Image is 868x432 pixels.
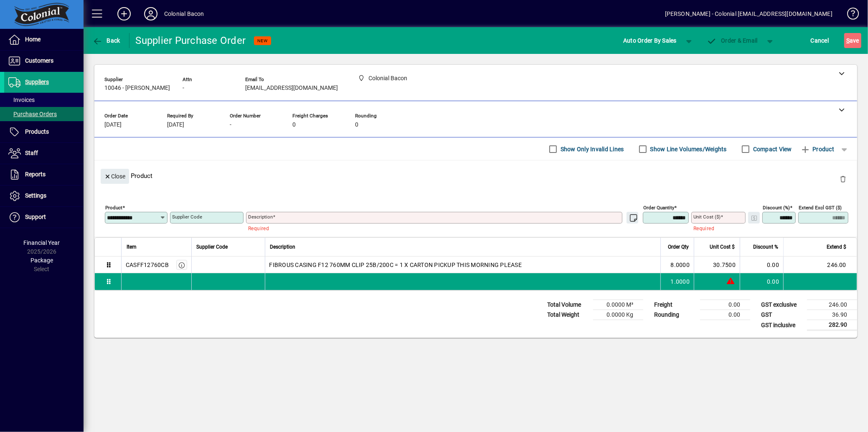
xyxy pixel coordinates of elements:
[101,169,129,184] button: Close
[593,300,643,310] td: 0.0000 M³
[668,242,689,252] span: Order Qty
[694,257,740,273] td: 30.7500
[833,175,853,183] app-page-header-button: Delete
[183,85,184,91] span: -
[4,186,84,206] a: Settings
[827,242,846,252] span: Extend $
[809,33,831,48] button: Cancel
[257,38,268,43] span: NEW
[248,214,273,220] mat-label: Description
[799,205,842,211] mat-label: Extend excl GST ($)
[104,170,126,183] span: Close
[707,37,758,44] span: Order & Email
[619,33,681,48] button: Auto Order By Sales
[623,34,677,47] span: Auto Order By Sales
[25,213,46,220] span: Support
[740,257,783,273] td: 0.00
[844,33,861,48] button: Save
[269,261,522,269] span: FIBROUS CASING F12 760MM CLIP 25B/200C = 1 X CARTON PICKUP THIS MORNING PLEASE
[25,79,49,85] span: Suppliers
[543,300,593,310] td: Total Volume
[25,128,49,135] span: Products
[248,224,634,232] mat-error: Required
[137,6,164,21] button: Profile
[650,300,700,310] td: Freight
[783,257,857,273] td: 246.00
[25,36,41,43] span: Home
[292,122,296,128] span: 0
[197,242,228,252] span: Supplier Code
[811,34,829,47] span: Cancel
[740,273,783,290] td: 0.00
[649,145,727,153] label: Show Line Volumes/Weights
[25,150,38,156] span: Staff
[757,300,807,310] td: GST exclusive
[757,320,807,330] td: GST inclusive
[4,93,84,107] a: Invoices
[126,261,169,269] div: CASFF12760CB
[30,257,53,264] span: Package
[104,85,170,91] span: 10046 - [PERSON_NAME]
[25,57,53,64] span: Customers
[660,273,694,290] td: 1.0000
[4,143,84,164] a: Staff
[172,214,202,220] mat-label: Supplier Code
[105,205,122,211] mat-label: Product
[167,122,184,128] span: [DATE]
[8,111,57,117] span: Purchase Orders
[807,320,857,330] td: 282.90
[846,37,850,44] span: S
[4,51,84,71] a: Customers
[665,7,832,20] div: [PERSON_NAME] - Colonial [EMAIL_ADDRESS][DOMAIN_NAME]
[25,192,46,199] span: Settings
[543,310,593,320] td: Total Weight
[136,34,246,47] div: Supplier Purchase Order
[104,122,122,128] span: [DATE]
[593,310,643,320] td: 0.0000 Kg
[753,242,778,252] span: Discount %
[4,122,84,142] a: Products
[230,122,231,128] span: -
[92,37,120,44] span: Back
[757,310,807,320] td: GST
[700,310,750,320] td: 0.00
[164,7,204,20] div: Colonial Bacon
[94,160,857,191] div: Product
[650,310,700,320] td: Rounding
[355,122,358,128] span: 0
[841,2,858,29] a: Knowledge Base
[4,29,84,50] a: Home
[4,107,84,121] a: Purchase Orders
[833,169,853,189] button: Delete
[270,242,296,252] span: Description
[700,300,750,310] td: 0.00
[4,207,84,228] a: Support
[763,205,790,211] mat-label: Discount (%)
[559,145,624,153] label: Show Only Invalid Lines
[693,224,739,232] mat-error: Required
[643,205,674,211] mat-label: Order Quantity
[127,242,137,252] span: Item
[111,6,137,21] button: Add
[25,171,46,178] span: Reports
[8,97,35,103] span: Invoices
[84,33,129,48] app-page-header-button: Back
[660,257,694,273] td: 8.0000
[245,85,338,91] span: [EMAIL_ADDRESS][DOMAIN_NAME]
[751,145,792,153] label: Compact View
[90,33,122,48] button: Back
[710,242,735,252] span: Unit Cost $
[693,214,721,220] mat-label: Unit Cost ($)
[24,239,60,246] span: Financial Year
[4,164,84,185] a: Reports
[807,310,857,320] td: 36.90
[703,33,762,48] button: Order & Email
[846,34,859,47] span: ave
[99,172,131,180] app-page-header-button: Close
[807,300,857,310] td: 246.00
